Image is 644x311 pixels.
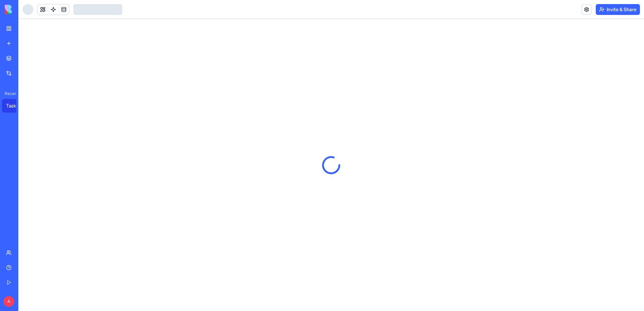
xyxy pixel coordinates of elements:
span: A [3,296,14,307]
span: Recent [2,91,16,96]
a: TaskMaster Pro [2,99,29,113]
img: logo [5,5,47,14]
button: Invite & Share [596,4,640,15]
div: TaskMaster Pro [6,102,25,109]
